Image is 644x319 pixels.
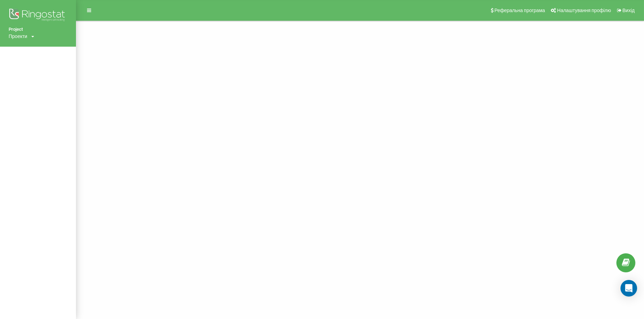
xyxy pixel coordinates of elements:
div: Проекти [9,33,27,40]
img: Ringostat logo [9,7,67,24]
span: Вихід [623,8,635,13]
div: Open Intercom Messenger [621,280,637,297]
span: Реферальна програма [494,8,545,13]
span: Налаштування профілю [557,8,611,13]
a: Project [9,26,67,33]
